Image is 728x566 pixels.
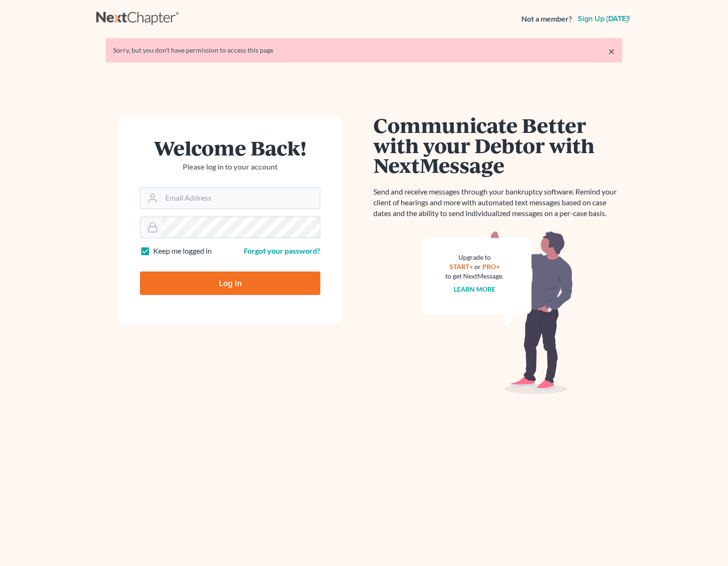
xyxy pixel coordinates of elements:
[140,138,320,158] h1: Welcome Back!
[423,230,573,395] img: nextmessage_bg-59042aed3d76b12b5cd301f8e5b87938c9018125f34e5fa2b7a6b67550977c72.svg
[576,15,632,23] a: Sign up [DATE]!
[445,271,503,281] div: to get NextMessage.
[113,46,615,55] div: Sorry, but you don't have permission to access this page
[244,246,320,255] a: Forgot your password?
[153,246,212,256] label: Keep me logged in
[474,263,481,271] span: or
[521,14,572,24] strong: Not a member?
[162,188,320,209] input: Email Address
[608,46,615,57] a: ×
[445,253,503,262] div: Upgrade to
[449,263,473,271] a: START+
[140,271,320,295] input: Log In
[373,115,622,175] h1: Communicate Better with your Debtor with NextMessage
[373,186,622,219] p: Send and receive messages through your bankruptcy software. Remind your client of hearings and mo...
[140,162,320,172] p: Please log in to your account
[454,285,496,293] a: Learn more
[482,263,500,271] a: PRO+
